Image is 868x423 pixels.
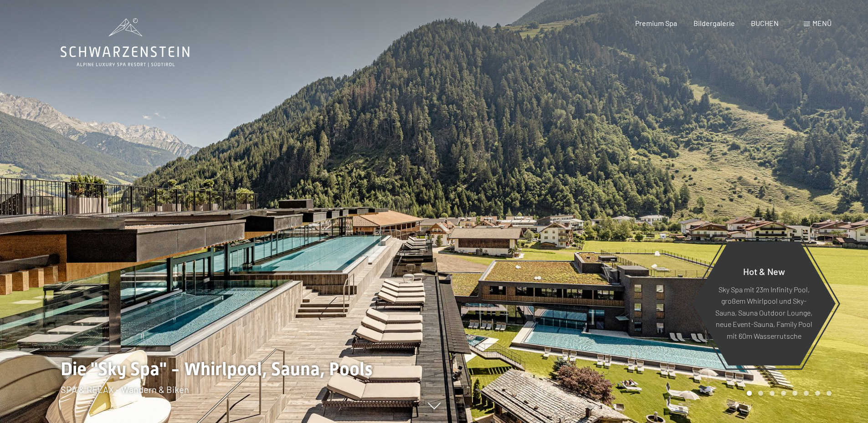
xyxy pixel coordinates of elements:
div: Carousel Page 3 [770,391,775,396]
div: Carousel Page 4 [781,391,786,396]
a: Hot & New Sky Spa mit 23m Infinity Pool, großem Whirlpool und Sky-Sauna, Sauna Outdoor Lounge, ne... [692,241,836,366]
a: Bildergalerie [693,19,735,27]
span: Menü [812,19,832,27]
span: Hot & New [743,265,785,276]
div: Carousel Page 1 (Current Slide) [747,391,752,396]
div: Carousel Pagination [744,391,832,396]
div: Carousel Page 8 [827,391,832,396]
p: Sky Spa mit 23m Infinity Pool, großem Whirlpool und Sky-Sauna, Sauna Outdoor Lounge, neue Event-S... [714,283,813,341]
div: Carousel Page 5 [792,391,797,396]
a: BUCHEN [751,19,779,27]
div: Carousel Page 6 [804,391,809,396]
a: Premium Spa [635,19,677,27]
div: Carousel Page 2 [758,391,763,396]
div: Carousel Page 7 [815,391,820,396]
